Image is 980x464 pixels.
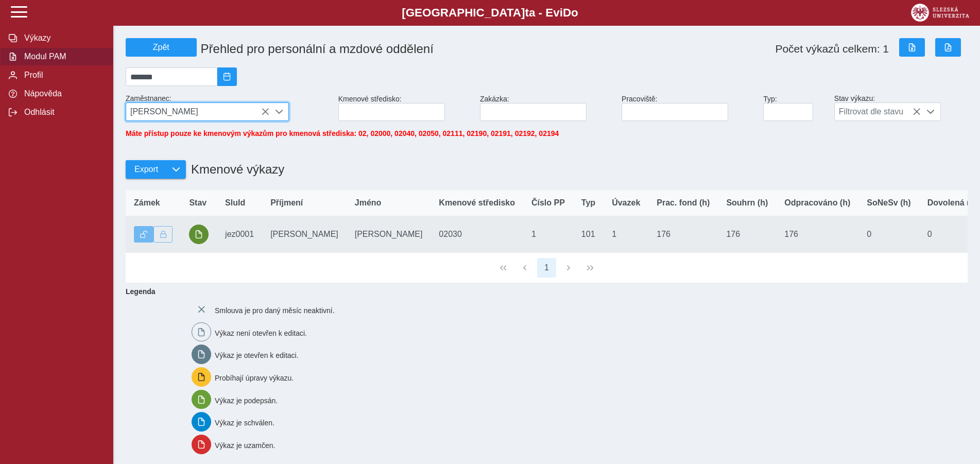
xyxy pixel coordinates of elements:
[573,216,604,253] td: 101
[726,198,768,208] span: Souhrn (h)
[126,103,269,121] span: [PERSON_NAME]
[225,198,245,208] span: SluId
[617,91,759,125] div: Pracoviště:
[439,198,515,208] span: Kmenové středisko
[217,216,262,253] td: jez0001
[775,43,889,55] span: Počet výkazů celkem: 1
[126,160,166,179] button: Export
[189,225,209,244] button: podepsáno
[835,103,921,121] span: Filtrovat dle stavu
[186,157,284,182] h1: Kmenové výkazy
[355,198,382,208] span: Jméno
[604,216,648,253] td: 1
[126,38,197,57] button: Zpět
[122,283,964,300] b: Legenda
[31,6,949,20] b: [GEOGRAPHIC_DATA] a - Evi
[858,216,919,253] td: 0
[215,396,278,404] span: Výkaz je podepsán.
[215,374,294,382] span: Probíhají úpravy výkazu.
[935,38,961,57] button: Export do PDF
[334,91,476,125] div: Kmenové středisko:
[21,52,105,61] span: Modul PAM
[899,38,925,57] button: Export do Excelu
[130,43,192,52] span: Zpět
[531,198,565,208] span: Číslo PP
[612,198,640,208] span: Úvazek
[126,129,559,138] span: Máte přístup pouze ke kmenovým výkazům pro kmenová střediska: 02, 02000, 02040, 02050, 02111, 021...
[134,226,153,243] button: Výkaz je odemčen.
[197,38,622,60] h1: Přehled pro personální a mzdové oddělení
[525,6,528,19] span: t
[262,216,347,253] td: [PERSON_NAME]
[215,419,274,427] span: Výkaz je schválen.
[911,4,969,22] img: logo_web_su.png
[776,216,858,253] td: 176
[563,6,571,19] span: D
[270,198,303,208] span: Příjmení
[215,306,335,315] span: Smlouva je pro daný měsíc neaktivní.
[571,6,578,19] span: o
[122,90,334,125] div: Zaměstnanec:
[215,329,307,337] span: Výkaz není otevřen k editaci.
[784,198,850,208] span: Odpracováno (h)
[217,67,237,86] button: 2025/09
[476,91,617,125] div: Zakázka:
[537,258,557,278] button: 1
[347,216,431,253] td: [PERSON_NAME]
[21,108,105,117] span: Odhlásit
[189,198,207,208] span: Stav
[431,216,523,253] td: 02030
[215,351,299,359] span: Výkaz je otevřen k editaci.
[21,33,105,43] span: Výkazy
[718,216,776,253] td: 176
[21,89,105,98] span: Nápověda
[759,91,830,125] div: Typ:
[927,198,977,208] span: Dovolená (d)
[867,198,910,208] span: SoNeSv (h)
[657,198,710,208] span: Prac. fond (h)
[830,90,972,125] div: Stav výkazu:
[523,216,573,253] td: 1
[21,71,105,80] span: Profil
[581,198,595,208] span: Typ
[648,216,718,253] td: 176
[153,226,173,243] button: Uzamknout lze pouze výkaz, který je podepsán a schválen.
[134,165,158,174] span: Export
[215,441,276,450] span: Výkaz je uzamčen.
[134,198,160,208] span: Zámek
